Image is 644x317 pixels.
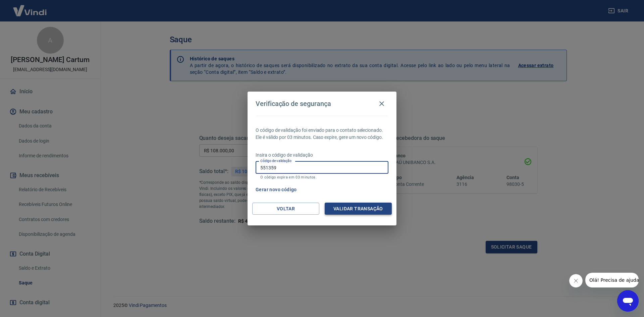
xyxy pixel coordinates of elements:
p: O código expira em 03 minutos. [260,175,384,179]
h4: Verificação de segurança [256,100,331,108]
iframe: Botão para abrir a janela de mensagens [617,290,639,312]
iframe: Fechar mensagem [569,274,583,287]
button: Gerar novo código [253,183,300,196]
iframe: Mensagem da empresa [585,273,639,287]
button: Voltar [252,203,319,215]
button: Validar transação [325,203,392,215]
label: Código de validação [260,158,291,163]
p: Insira o código de validação [256,152,388,159]
span: Olá! Precisa de ajuda? [4,5,56,10]
p: O código de validação foi enviado para o contato selecionado. Ele é válido por 03 minutos. Caso e... [256,127,388,141]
